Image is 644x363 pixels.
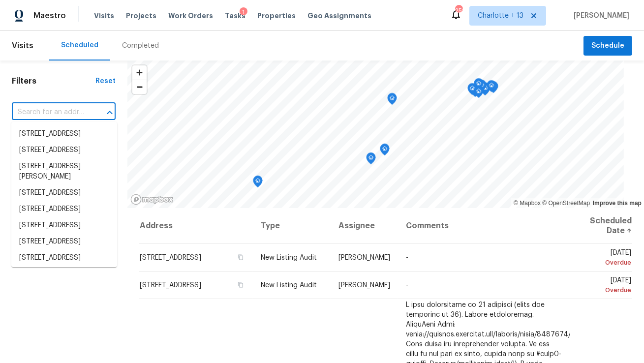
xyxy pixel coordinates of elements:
button: Copy Address [236,253,245,262]
span: Tasks [225,12,245,19]
span: - [406,254,408,261]
button: Schedule [583,36,632,56]
div: Completed [122,41,159,51]
span: Charlotte + 13 [478,11,523,21]
button: Zoom in [132,65,147,80]
div: Reset [95,76,116,86]
span: New Listing Audit [261,282,317,289]
li: [STREET_ADDRESS][PERSON_NAME][PERSON_NAME] [11,266,117,303]
th: Scheduled Date ↑ [570,208,632,244]
th: Comments [398,208,570,244]
span: [STREET_ADDRESS] [140,254,201,261]
span: Visits [94,11,114,21]
span: Zoom out [132,80,147,94]
span: Geo Assignments [307,11,371,21]
div: Map marker [253,176,263,191]
th: Assignee [331,208,398,244]
span: [PERSON_NAME] [338,254,390,261]
a: Mapbox [514,200,541,207]
li: [STREET_ADDRESS] [11,250,117,266]
span: Schedule [591,40,624,52]
button: Close [103,106,117,120]
div: 1 [240,7,247,17]
span: Projects [126,11,156,21]
span: [PERSON_NAME] [570,11,629,21]
span: [DATE] [578,277,632,295]
div: Map marker [487,80,496,95]
th: Type [253,208,331,244]
button: Zoom out [132,80,147,94]
a: Improve this map [593,200,642,207]
h1: Filters [12,76,95,86]
span: [STREET_ADDRESS] [140,282,201,289]
span: Maestro [33,11,66,21]
div: Map marker [474,78,484,93]
span: Properties [257,11,296,21]
th: Address [139,208,253,244]
div: Map marker [380,144,390,159]
div: Map marker [366,152,376,168]
li: [STREET_ADDRESS] [11,126,117,142]
div: Map marker [387,93,397,108]
span: New Listing Audit [261,254,317,261]
li: [STREET_ADDRESS] [11,201,117,217]
input: Search for an address... [12,105,88,120]
li: [STREET_ADDRESS] [11,234,117,250]
li: [STREET_ADDRESS][PERSON_NAME] [11,158,117,185]
span: - [406,282,408,289]
div: Map marker [467,83,477,98]
span: [DATE] [578,249,632,268]
span: [PERSON_NAME] [338,282,390,289]
a: Mapbox homepage [130,194,174,205]
li: [STREET_ADDRESS] [11,217,117,234]
li: [STREET_ADDRESS] [11,185,117,201]
span: Work Orders [168,11,213,21]
div: Map marker [474,86,484,101]
div: Scheduled [61,40,98,50]
button: Copy Address [236,280,245,289]
div: Overdue [578,258,632,268]
div: 252 [455,6,462,16]
canvas: Map [127,60,624,208]
a: OpenStreetMap [542,200,590,207]
li: [STREET_ADDRESS] [11,142,117,158]
div: Overdue [578,285,632,295]
span: Visits [12,35,33,57]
